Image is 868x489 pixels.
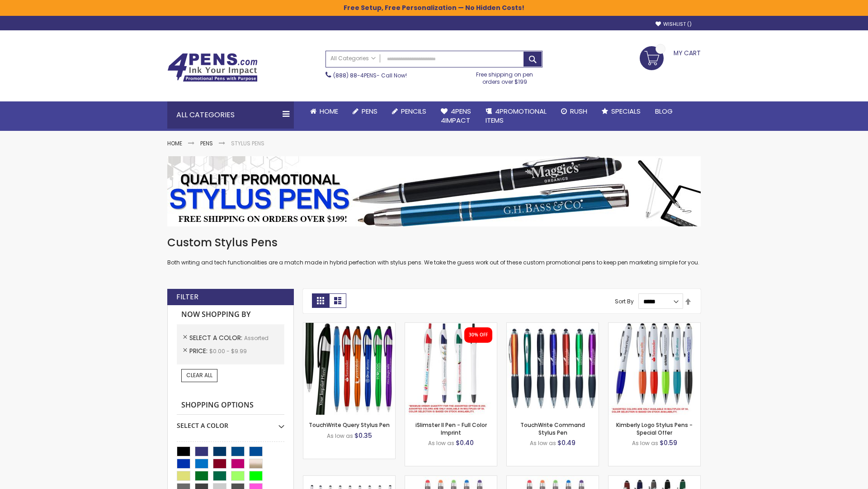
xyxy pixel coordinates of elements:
[467,67,543,86] div: Free shipping on pen orders over $199
[530,439,556,447] span: As low as
[244,334,269,342] span: Assorted
[327,432,353,440] span: As low as
[554,101,594,121] a: Rush
[609,475,700,483] a: Custom Soft Touch® Metal Pens with Stylus-Assorted
[320,106,338,116] span: Home
[655,106,673,116] span: Blog
[330,55,376,62] span: All Categories
[486,106,547,125] span: 4PROMOTIONAL ITEMS
[309,421,390,429] a: TouchWrite Query Stylus Pen
[209,347,247,355] span: $0.00 - $9.99
[167,139,182,147] a: Home
[507,322,599,330] a: TouchWrite Command Stylus Pen-Assorted
[656,21,692,28] a: Wishlist
[594,101,648,121] a: Specials
[507,475,599,483] a: Islander Softy Gel with Stylus - ColorJet Imprint-Assorted
[660,438,677,447] span: $0.59
[456,438,474,447] span: $0.40
[362,106,377,116] span: Pens
[303,101,345,121] a: Home
[405,475,497,483] a: Islander Softy Gel Pen with Stylus-Assorted
[611,106,641,116] span: Specials
[167,53,258,82] img: 4Pens Custom Pens and Promotional Products
[177,396,284,415] strong: Shopping Options
[405,323,497,415] img: iSlimster II - Full Color-Assorted
[615,297,634,305] label: Sort By
[189,333,244,342] span: Select A Color
[469,332,488,338] div: 30% OFF
[181,369,217,382] a: Clear All
[333,72,407,79] span: - Call Now!
[333,72,377,79] a: (888) 88-4PENS
[415,421,487,436] a: iSlimster II Pen - Full Color Imprint
[177,415,284,430] div: Select A Color
[401,106,426,116] span: Pencils
[428,439,454,447] span: As low as
[632,439,658,447] span: As low as
[231,139,264,147] strong: Stylus Pens
[520,421,585,436] a: TouchWrite Command Stylus Pen
[167,101,294,129] div: All Categories
[177,305,284,324] strong: Now Shopping by
[616,421,693,436] a: Kimberly Logo Stylus Pens - Special Offer
[609,322,700,330] a: Kimberly Logo Stylus Pens-Assorted
[176,292,198,302] strong: Filter
[354,431,372,440] span: $0.35
[570,106,587,116] span: Rush
[385,101,434,121] a: Pencils
[478,101,554,131] a: 4PROMOTIONALITEMS
[557,438,576,447] span: $0.49
[186,371,212,379] span: Clear All
[648,101,680,121] a: Blog
[405,322,497,330] a: iSlimster II - Full Color-Assorted
[167,235,701,267] div: Both writing and tech functionalities are a match made in hybrid perfection with stylus pens. We ...
[507,323,599,415] img: TouchWrite Command Stylus Pen-Assorted
[167,156,701,226] img: Stylus Pens
[200,139,213,147] a: Pens
[303,475,395,483] a: Stiletto Advertising Stylus Pens-Assorted
[345,101,385,121] a: Pens
[326,51,380,66] a: All Categories
[189,346,209,355] span: Price
[609,323,700,415] img: Kimberly Logo Stylus Pens-Assorted
[434,101,478,131] a: 4Pens4impact
[441,106,471,125] span: 4Pens 4impact
[312,293,329,308] strong: Grid
[167,235,701,250] h1: Custom Stylus Pens
[303,323,395,415] img: TouchWrite Query Stylus Pen-Assorted
[303,322,395,330] a: TouchWrite Query Stylus Pen-Assorted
